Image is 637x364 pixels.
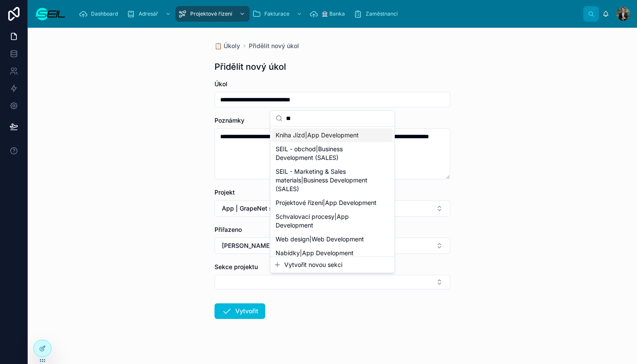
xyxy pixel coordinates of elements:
[73,4,583,23] div: scrollable content
[214,188,235,196] span: Projekt
[76,6,124,22] a: Dashboard
[91,10,118,17] span: Dashboard
[124,6,175,22] a: Adresář
[214,263,258,270] span: Sekce projektu
[276,145,379,162] span: SEIL - obchod|Business Development (SALES)
[139,10,158,17] span: Adresář
[214,80,227,88] span: Úkol
[175,6,250,22] a: Projektové řízení
[366,10,398,17] span: Zaměstnanci
[214,226,242,233] span: Přiřazeno
[214,200,450,217] button: Select Button
[264,10,289,17] span: Fakturace
[250,6,307,22] a: Fakturace
[214,237,450,254] button: Select Button
[274,260,391,269] button: Vytvořit novou sekci
[284,260,342,269] span: Vytvořit novou sekci
[222,241,287,250] span: [PERSON_NAME], BBA
[214,42,240,50] a: 📋 Úkoly
[351,6,404,22] a: Zaměstnanci
[270,127,394,257] div: Suggestions
[214,303,265,319] button: Vytvořit
[322,10,345,17] span: 🏦 Banka
[276,249,354,257] span: Nabídky|App Development
[276,212,379,230] span: Schvalovací procesy|App Development
[276,198,377,207] span: Projektové řízení|App Development
[222,204,283,213] span: App | GrapeNet s.r.o.
[276,131,359,140] span: Kniha Jízd|App Development
[214,117,244,124] span: Poznámky
[190,10,232,17] span: Projektové řízení
[276,235,364,244] span: Web design|Web Development
[249,42,299,50] a: Přidělit nový úkol
[214,275,450,289] button: Select Button
[35,7,66,21] img: App logo
[214,61,286,73] h1: Přidělit nový úkol
[307,6,351,22] a: 🏦 Banka
[276,167,379,193] span: SEIL - Marketing & Sales materials|Business Development (SALES)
